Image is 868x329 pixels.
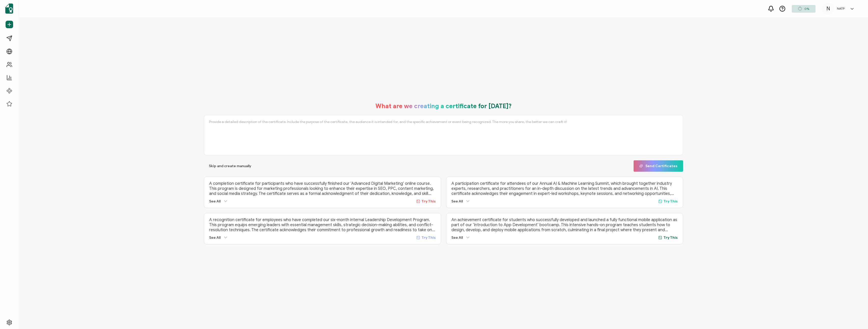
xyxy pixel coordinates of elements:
p: A participation certificate for attendees of our Annual AI & Machine Learning Summit, which broug... [451,181,678,196]
span: Skip and create manually [209,164,251,168]
p: An achievement certificate for students who successfully developed and launched a fully functiona... [451,217,678,232]
span: See All [451,235,463,240]
h5: NATP [837,7,845,10]
span: See All [209,199,221,203]
span: Send Certificates [639,164,677,168]
p: A recognition certificate for employees who have completed our six-month internal Leadership Deve... [209,217,436,232]
p: A completion certificate for participants who have successfully finished our ‘Advanced Digital Ma... [209,181,436,196]
span: See All [451,199,463,203]
h1: What are we creating a certificate for [DATE]? [375,102,512,110]
button: Skip and create manually [204,160,256,172]
span: Try This [663,235,678,240]
img: sertifier-logomark-colored.svg [5,4,13,14]
span: N [826,5,830,13]
span: Try This [421,235,436,240]
span: Try This [421,199,436,203]
button: Send Certificates [634,160,683,172]
span: 0% [804,7,809,11]
span: Try This [663,199,678,203]
span: See All [209,235,221,240]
